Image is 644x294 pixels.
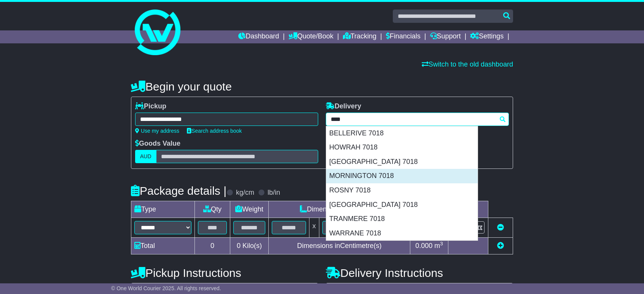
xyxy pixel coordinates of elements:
[135,102,166,111] label: Pickup
[326,183,478,198] div: ROSNY 7018
[289,30,333,43] a: Quote/Book
[430,30,461,43] a: Support
[434,242,443,250] span: m
[236,189,254,197] label: kg/cm
[422,60,513,68] a: Switch to the old dashboard
[415,242,432,250] span: 0.000
[230,201,269,218] td: Weight
[187,128,242,134] a: Search address book
[131,184,226,197] h4: Package details |
[135,140,180,148] label: Goods Value
[195,238,230,254] td: 0
[470,30,504,43] a: Settings
[326,267,513,279] h4: Delivery Instructions
[497,224,504,231] a: Remove this item
[135,150,156,163] label: AUD
[237,242,241,250] span: 0
[326,102,361,111] label: Delivery
[326,198,478,212] div: [GEOGRAPHIC_DATA] 7018
[497,242,504,250] a: Add new item
[131,267,318,279] h4: Pickup Instructions
[131,80,513,93] h4: Begin your quote
[238,30,279,43] a: Dashboard
[230,238,269,254] td: Kilo(s)
[326,113,509,126] typeahead: Please provide city
[386,30,421,43] a: Financials
[195,201,230,218] td: Qty
[326,226,478,241] div: WARRANE 7018
[440,241,443,246] sup: 3
[326,140,478,155] div: HOWRAH 7018
[268,189,280,197] label: lb/in
[326,126,478,141] div: BELLERIVE 7018
[111,285,221,291] span: © One World Courier 2025. All rights reserved.
[309,218,319,238] td: x
[343,30,376,43] a: Tracking
[268,201,410,218] td: Dimensions (L x W x H)
[326,169,478,183] div: MORNINGTON 7018
[131,201,195,218] td: Type
[268,238,410,254] td: Dimensions in Centimetre(s)
[131,238,195,254] td: Total
[135,128,179,134] a: Use my address
[326,155,478,169] div: [GEOGRAPHIC_DATA] 7018
[326,212,478,226] div: TRANMERE 7018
